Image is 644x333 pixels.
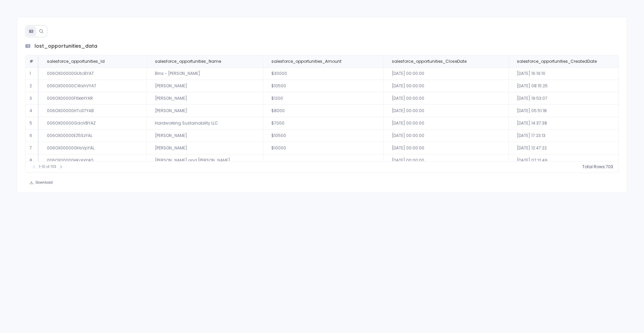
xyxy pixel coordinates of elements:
[39,67,147,80] td: 006OX00000GUtcBYAT
[147,154,263,167] td: [PERSON_NAME] and [PERSON_NAME]
[517,59,597,64] span: salesforce_opportunities_CreatedDate
[25,178,57,187] button: Download
[39,164,56,170] span: 1-10 of 703
[25,92,39,105] td: 3
[147,117,263,130] td: Hardworking Sustainability LLC
[383,142,508,154] td: [DATE] 00:00:00
[39,130,147,142] td: 006OX00000EZ5SzYAL
[25,154,39,167] td: 8
[147,142,263,154] td: [PERSON_NAME]
[263,67,383,80] td: $30000
[36,180,53,185] span: Download
[383,92,508,105] td: [DATE] 00:00:00
[147,80,263,92] td: [PERSON_NAME]
[30,58,33,64] span: #
[606,164,613,170] span: 703
[155,59,221,64] span: salesforce_opportunities_Name
[39,92,147,105] td: 006OX00000F6kkHYAR
[508,117,639,130] td: [DATE] 14:37:38
[508,80,639,92] td: [DATE] 08:15:25
[508,154,639,167] td: [DATE] 07:21:49
[383,130,508,142] td: [DATE] 00:00:00
[263,92,383,105] td: $1200
[25,117,39,130] td: 5
[508,67,639,80] td: [DATE] 16:19:10
[147,92,263,105] td: [PERSON_NAME]
[35,43,97,50] span: lost_opportunities_data
[508,142,639,154] td: [DATE] 12:47:22
[508,130,639,142] td: [DATE] 17:23:13
[383,105,508,117] td: [DATE] 00:00:00
[392,59,467,64] span: salesforce_opportunities_CloseDate
[39,117,147,130] td: 006OX00000GdoVBYAZ
[383,117,508,130] td: [DATE] 00:00:00
[25,67,39,80] td: 1
[263,130,383,142] td: $10500
[147,67,263,80] td: Bins - [PERSON_NAME]
[383,67,508,80] td: [DATE] 00:00:00
[25,80,39,92] td: 2
[39,105,147,117] td: 006OX00000H7o37YAB
[25,105,39,117] td: 4
[508,105,639,117] td: [DATE] 05:51:18
[263,80,383,92] td: $10500
[263,142,383,154] td: $10000
[25,130,39,142] td: 6
[508,92,639,105] td: [DATE] 19:53:07
[383,80,508,92] td: [DATE] 00:00:00
[39,142,147,154] td: 006OX00000GHsVpYAL
[263,117,383,130] td: $7000
[582,164,606,170] span: Total Rows:
[39,80,147,92] td: 006OX00000CWshVYAT
[383,154,508,167] td: [DATE] 00:00:00
[25,142,39,154] td: 7
[47,59,105,64] span: salesforce_opportunities_Id
[271,59,341,64] span: salesforce_opportunities_Amount
[147,105,263,117] td: [PERSON_NAME]
[39,154,147,167] td: 006OX00000HKqblYAD
[147,130,263,142] td: [PERSON_NAME]
[263,105,383,117] td: $8000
